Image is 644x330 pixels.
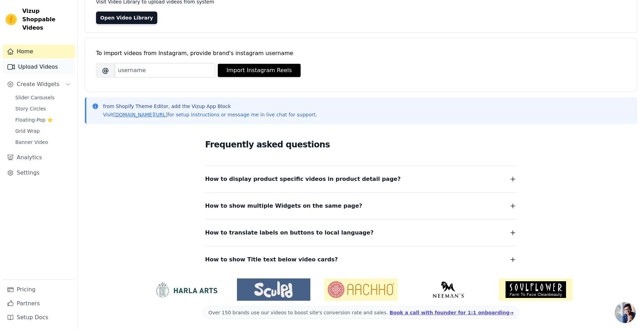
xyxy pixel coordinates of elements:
[11,126,75,136] a: Grid Wrap
[3,310,75,324] a: Setup Docs
[205,228,374,238] span: How to translate labels on buttons to local language?
[237,281,310,298] img: Sculpd US
[17,80,59,89] span: Create Widgets
[113,112,168,117] a: [DOMAIN_NAME][URL]
[205,174,401,184] span: How to display product specific videos in product detail page?
[205,174,517,184] button: How to display product specific videos in product detail page?
[96,49,626,57] div: To import videos from Instagram, provide brand's instagram username
[205,201,517,211] button: How to show multiple Widgets on the same page?
[15,116,53,123] span: Floating-Pop ⭐
[3,60,75,74] a: Upload Videos
[3,77,75,91] button: Create Widgets
[150,281,223,298] img: HarlaArts
[15,94,55,101] span: Slider Carousels
[11,137,75,147] a: Banner Video
[218,64,301,77] button: Import Instagram Reels
[205,201,363,211] span: How to show multiple Widgets on the same page?
[3,151,75,164] a: Analytics
[3,166,75,180] a: Settings
[15,139,48,146] span: Banner Video
[499,278,572,301] img: Soulflower
[15,128,40,135] span: Grid Wrap
[3,297,75,310] a: Partners
[324,278,398,301] img: Aachho
[103,103,317,110] p: from Shopify Theme Editor, add the Vizup App Block
[205,255,517,264] button: How to show Title text below video cards?
[205,228,517,238] button: How to translate labels on buttons to local language?
[103,111,317,118] p: Visit for setup instructions or message me in live chat for support.
[115,63,215,78] input: username
[6,14,17,25] img: Vizup
[11,104,75,114] a: Story Circles
[22,7,72,32] span: Vizup Shoppable Videos
[3,283,75,297] a: Pricing
[205,138,517,152] h2: Frequently asked questions
[11,93,75,102] a: Slider Carousels
[615,302,636,323] div: Açık sohbet
[11,115,75,125] a: Floating-Pop ⭐
[3,45,75,59] a: Home
[205,255,338,264] span: How to show Title text below video cards?
[96,11,157,24] a: Open Video Library
[412,281,485,298] img: Neeman's
[96,63,115,78] span: @
[390,310,514,315] a: Book a call with founder for 1:1 onboarding
[15,105,46,112] span: Story Circles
